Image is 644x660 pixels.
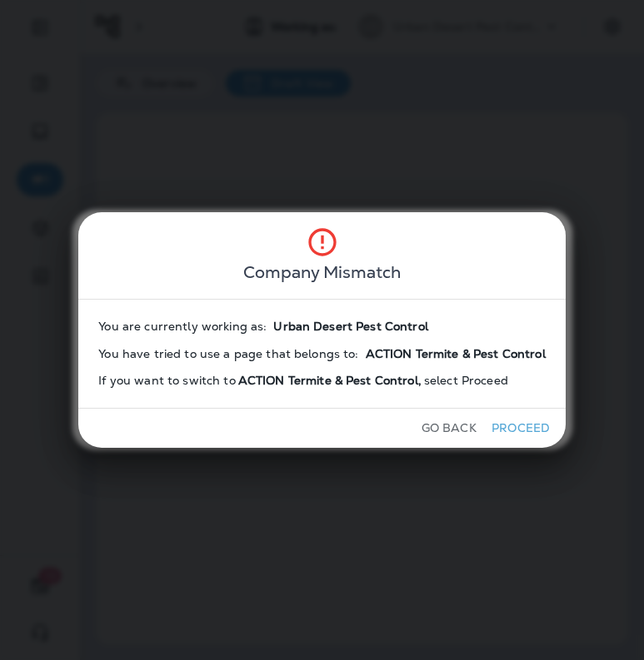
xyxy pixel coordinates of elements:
span: Urban Desert Pest Control [273,320,428,334]
span: Company Mismatch [243,259,401,285]
span: If you want to switch to [98,374,235,388]
button: Go Back [415,415,483,441]
span: You are currently working as: [98,320,267,334]
span: ACTION Termite & Pest Control [366,347,546,361]
span: ACTION Termite & Pest Control , [236,374,424,388]
span: select Proceed [424,374,508,388]
button: Proceed [490,415,552,441]
span: You have tried to use a page that belongs to: [98,347,358,361]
